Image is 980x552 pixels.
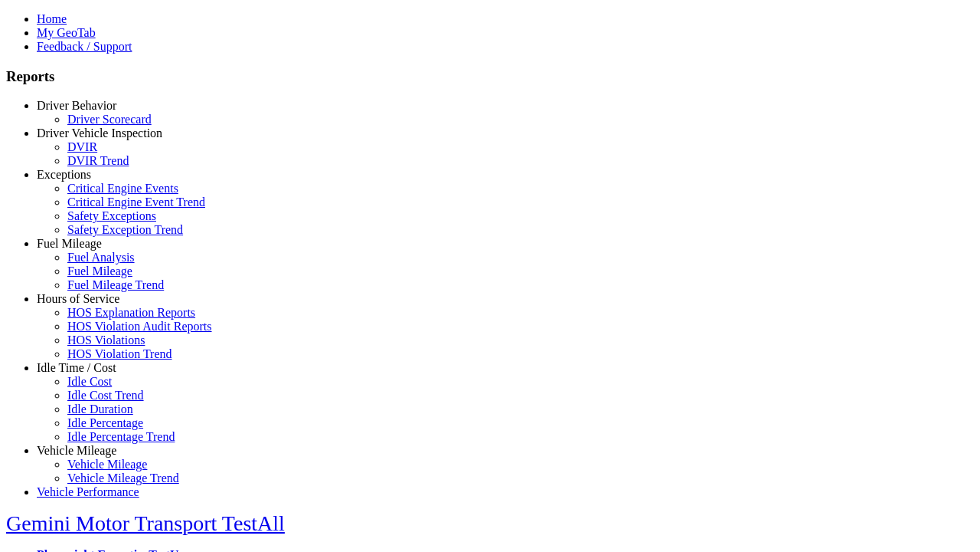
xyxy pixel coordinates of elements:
[67,223,183,236] a: Safety Exception Trend
[67,182,178,195] a: Critical Engine Events
[67,389,144,402] a: Idle Cost Trend
[67,416,143,429] a: Idle Percentage
[37,292,119,305] a: Hours of Service
[67,347,172,360] a: HOS Violation Trend
[67,402,133,416] a: Idle Duration
[37,127,162,140] a: Driver Vehicle Inspection
[67,154,129,167] a: DVIR Trend
[37,40,132,53] a: Feedback / Support
[67,251,135,264] a: Fuel Analysis
[67,306,195,319] a: HOS Explanation Reports
[6,511,285,535] a: Gemini Motor Transport TestAll
[67,209,156,222] a: Safety Exceptions
[67,278,164,291] a: Fuel Mileage Trend
[67,264,132,278] a: Fuel Mileage
[6,68,974,85] h3: Reports
[67,140,97,153] a: DVIR
[67,375,112,388] a: Idle Cost
[37,237,102,250] a: Fuel Mileage
[67,458,147,471] a: Vehicle Mileage
[37,99,116,112] a: Driver Behavior
[37,168,91,181] a: Exceptions
[67,333,145,347] a: HOS Violations
[67,430,175,443] a: Idle Percentage Trend
[37,12,67,25] a: Home
[37,361,116,374] a: Idle Time / Cost
[37,485,139,498] a: Vehicle Performance
[37,26,96,39] a: My GeoTab
[37,444,116,457] a: Vehicle Mileage
[67,320,212,333] a: HOS Violation Audit Reports
[67,195,205,209] a: Critical Engine Event Trend
[67,113,152,126] a: Driver Scorecard
[67,472,179,485] a: Vehicle Mileage Trend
